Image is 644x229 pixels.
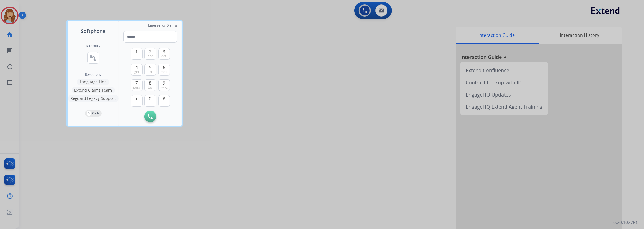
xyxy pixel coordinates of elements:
[158,64,170,76] button: 6mno
[144,48,156,60] button: 2abc
[135,80,138,86] span: 7
[81,27,105,35] span: Softphone
[72,87,115,93] button: Extend Claims Team
[90,54,97,61] mat-icon: connect_without_contact
[160,85,168,90] span: wxyz
[148,85,153,90] span: tuv
[161,70,167,74] span: mno
[148,114,153,119] img: call-button
[134,70,139,74] span: ghi
[148,23,177,28] span: Emergency Dialing
[163,95,165,102] span: #
[133,85,140,90] span: pqrs
[85,72,101,77] span: Resources
[149,48,152,55] span: 2
[158,79,170,91] button: 9wxyz
[68,95,119,102] button: Reguard Legacy Support
[131,64,143,76] button: 4ghi
[144,95,156,107] button: 0
[148,54,153,58] span: abc
[135,95,138,102] span: +
[149,95,152,102] span: 0
[135,48,138,55] span: 1
[131,48,143,60] button: 1
[613,219,638,226] p: 0.20.1027RC
[92,111,100,116] p: Calls
[77,79,109,85] button: Language Line
[135,64,138,71] span: 4
[86,44,100,48] h2: Directory
[158,95,170,107] button: #
[85,110,102,117] button: 0Calls
[144,79,156,91] button: 8tuv
[144,64,156,76] button: 5jkl
[158,48,170,60] button: 3def
[163,80,165,86] span: 9
[131,95,143,107] button: +
[163,64,165,71] span: 6
[149,64,152,71] span: 5
[131,79,143,91] button: 7pqrs
[163,48,165,55] span: 3
[149,70,152,74] span: jkl
[162,54,167,58] span: def
[149,80,152,86] span: 8
[87,111,91,116] p: 0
